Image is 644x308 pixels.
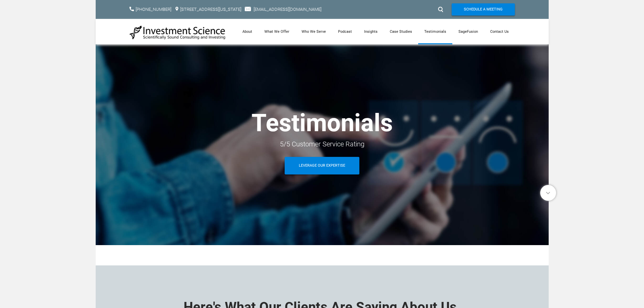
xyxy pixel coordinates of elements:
[452,3,515,16] a: Schedule A Meeting
[418,19,452,44] a: Testimonials
[358,19,384,44] a: Insights
[258,19,295,44] a: What We Offer
[180,7,241,12] a: [STREET_ADDRESS][US_STATE]​
[285,157,359,174] a: Leverage Our Expertise
[129,138,515,150] div: 5/5 Customer Service Rating
[136,7,171,12] a: [PHONE_NUMBER]
[129,25,226,40] img: Investment Science | NYC Consulting Services
[464,3,503,16] span: Schedule A Meeting
[236,19,258,44] a: About
[332,19,358,44] a: Podcast
[384,19,418,44] a: Case Studies
[252,109,393,137] strong: Testimonials
[452,19,484,44] a: SageFusion
[254,7,321,12] a: [EMAIL_ADDRESS][DOMAIN_NAME]
[299,157,345,174] span: Leverage Our Expertise
[295,19,332,44] a: Who We Serve
[484,19,515,44] a: Contact Us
